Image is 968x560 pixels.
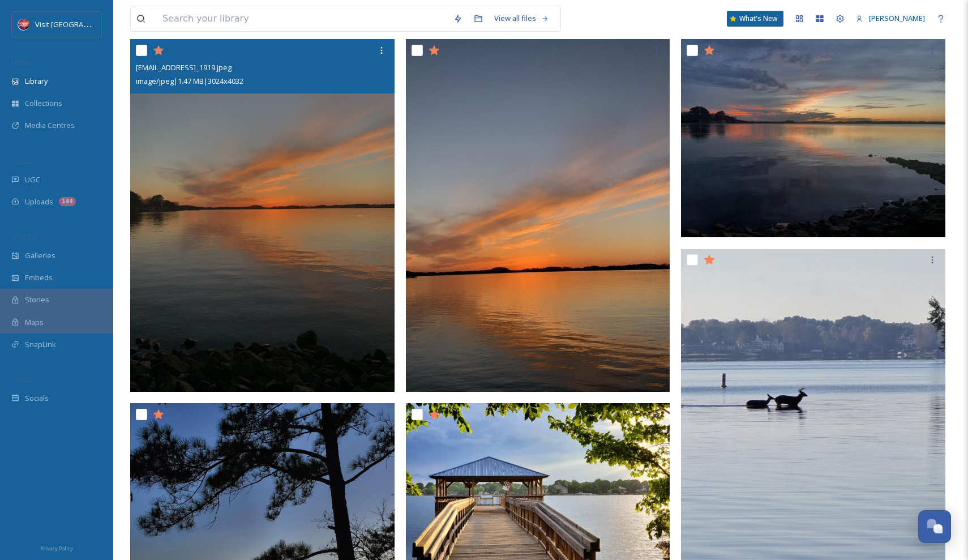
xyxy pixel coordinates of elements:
[40,541,73,554] a: Privacy Policy
[25,76,48,87] span: Library
[850,7,931,29] a: [PERSON_NAME]
[11,157,36,165] span: COLLECT
[40,545,73,552] span: Privacy Policy
[35,19,179,29] span: Visit [GEOGRAPHIC_DATA][PERSON_NAME]
[869,13,925,23] span: [PERSON_NAME]
[25,339,56,350] span: SnapLink
[11,58,31,67] span: MEDIA
[489,7,555,29] a: View all files
[130,39,395,391] img: ext_1756738685.398748_Carsonasharawy@gmail.com-IMG_1919.jpeg
[157,6,448,31] input: Search your library
[59,197,76,206] div: 144
[25,174,40,185] span: UGC
[25,317,44,328] span: Maps
[25,272,53,283] span: Embeds
[25,98,62,109] span: Collections
[25,250,55,261] span: Galleries
[136,76,243,86] span: image/jpeg | 1.47 MB | 3024 x 4032
[25,120,75,131] span: Media Centres
[136,62,232,72] span: [EMAIL_ADDRESS]_1919.jpeg
[25,393,49,404] span: Socials
[406,39,670,391] img: ext_1756738685.351101_Carsonasharawy@gmail.com-IMG_1917.jpeg
[918,510,951,543] button: Open Chat
[18,19,29,30] img: Logo%20Image.png
[11,375,34,384] span: SOCIALS
[25,196,53,207] span: Uploads
[727,11,783,27] a: What's New
[681,39,945,237] img: ext_1756738685.304459_Carsonasharawy@gmail.com-IMG_1855.jpeg
[25,294,49,305] span: Stories
[11,233,37,241] span: WIDGETS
